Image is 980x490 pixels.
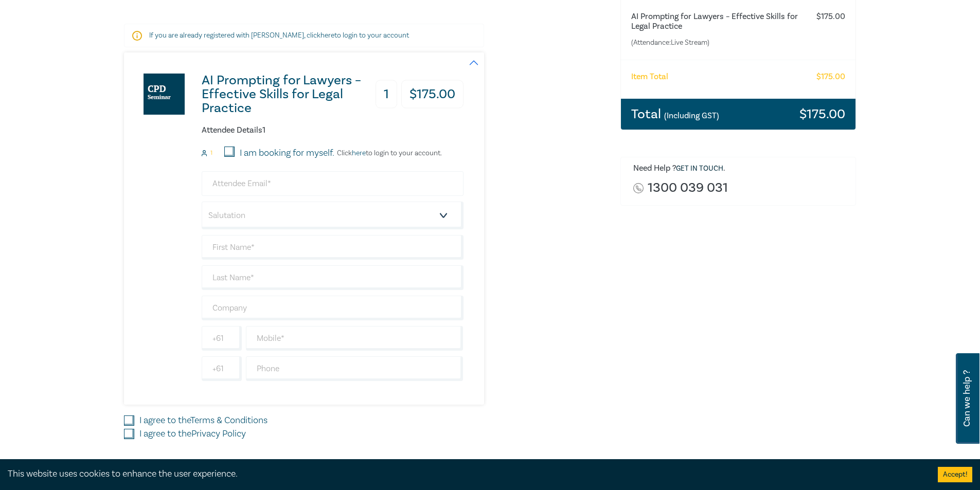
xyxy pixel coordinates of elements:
[664,111,719,121] small: (Including GST)
[210,150,212,157] small: 1
[962,359,972,438] span: Can we help ?
[631,107,719,121] h3: Total
[334,149,442,157] p: Click to login to your account.
[633,164,848,174] h6: Need Help ? .
[202,265,464,290] input: Last Name*
[202,235,464,260] input: First Name*
[631,12,805,31] h6: AI Prompting for Lawyers – Effective Skills for Legal Practice
[320,31,334,40] a: here
[190,414,268,426] a: Terms & Conditions
[202,74,371,115] h3: AI Prompting for Lawyers – Effective Skills for Legal Practice
[401,80,464,108] h3: $ 175.00
[246,356,464,381] input: Phone
[648,181,728,195] a: 1300 039 031
[8,467,922,481] div: This website uses cookies to enhance the user experience.
[202,356,242,381] input: +61
[149,30,459,41] p: If you are already registered with [PERSON_NAME], click to login to your account
[799,107,845,121] h3: $ 175.00
[376,80,397,108] h3: 1
[240,147,334,160] label: I am booking for myself.
[246,326,464,351] input: Mobile*
[139,427,246,441] label: I agree to the
[816,72,845,82] h6: $ 175.00
[352,149,366,158] a: here
[631,38,805,48] small: (Attendance: Live Stream )
[144,74,185,115] img: AI Prompting for Lawyers – Effective Skills for Legal Practice
[676,164,723,173] a: Get in touch
[938,467,972,482] button: Accept cookies
[202,326,242,351] input: +61
[816,12,845,22] h6: $ 175.00
[139,414,268,427] label: I agree to the
[202,125,464,135] h6: Attendee Details 1
[202,296,464,320] input: Company
[202,171,464,196] input: Attendee Email*
[631,72,668,82] h6: Item Total
[191,428,246,440] a: Privacy Policy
